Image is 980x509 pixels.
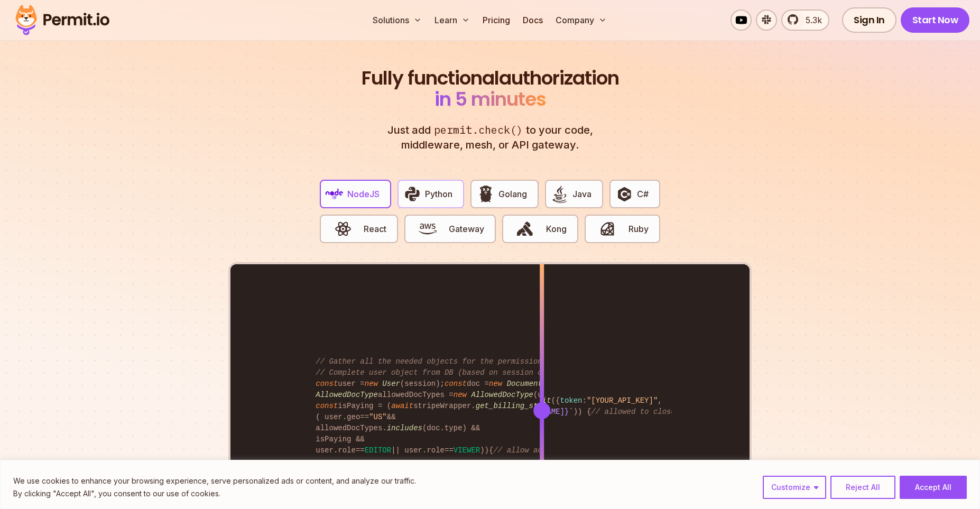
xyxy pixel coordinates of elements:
span: 5.3k [799,14,822,26]
a: Start Now [901,7,970,33]
img: Java [551,185,569,203]
button: Solutions [368,10,426,31]
span: const [445,380,467,388]
span: // Complete user object from DB (based on session object, only 3 DB queries...) [316,368,667,377]
span: Ruby [628,223,649,235]
span: Document [507,380,542,388]
span: NodeJS [347,188,380,200]
span: // allowed to close issue [591,408,702,416]
p: We use cookies to enhance your browsing experience, serve personalized ads or content, and analyz... [13,475,416,487]
code: user = (session); doc = ( , , session. ); allowedDocTypes = (user. ); isPaying = ( stripeWrapper.... [308,348,671,465]
span: const [316,380,338,388]
span: AllowedDocType [316,391,378,399]
a: Docs [519,10,547,31]
span: User [382,380,400,388]
span: token [560,396,582,405]
button: Reject All [830,476,895,499]
span: get_billing_status [476,402,556,410]
span: type [445,424,463,432]
span: "US" [369,413,387,421]
span: await [391,402,413,410]
button: Customize [763,476,826,499]
span: EDITOR [365,446,391,455]
img: React [334,220,352,238]
span: "[YOUR_API_KEY]" [587,396,658,405]
img: Kong [516,220,534,238]
span: // allow access [493,446,560,455]
button: Learn [430,10,474,31]
img: Python [403,185,421,203]
a: Sign In [842,7,896,33]
span: role [338,446,356,455]
span: new [489,380,502,388]
span: Kong [546,223,567,235]
span: C# [637,188,649,200]
span: role [427,446,445,455]
span: new [365,380,378,388]
span: permit.check() [431,123,526,138]
img: Golang [477,185,495,203]
span: Python [425,188,452,200]
span: Golang [498,188,527,200]
button: Accept All [900,476,967,499]
span: Java [572,188,591,200]
img: Ruby [598,220,616,238]
span: Fully functional [362,68,499,89]
img: Permit logo [11,2,114,38]
img: NodeJS [326,185,344,203]
h2: authorization [359,68,621,110]
span: Gateway [449,223,484,235]
button: Company [551,10,611,31]
span: new [454,391,467,399]
span: React [364,223,386,235]
a: 5.3k [781,10,829,31]
span: in 5 minutes [434,86,546,113]
span: VIEWER [454,446,480,455]
span: geo [347,413,360,421]
span: AllowedDocType [471,391,533,399]
p: Just add to your code, middleware, mesh, or API gateway. [376,123,604,152]
p: By clicking "Accept All", you consent to our use of cookies. [13,487,416,500]
img: C# [615,185,633,203]
img: Gateway [419,220,437,238]
span: // Gather all the needed objects for the permission check [316,357,569,366]
a: Pricing [478,10,514,31]
span: includes [387,424,422,432]
span: const [316,402,338,410]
